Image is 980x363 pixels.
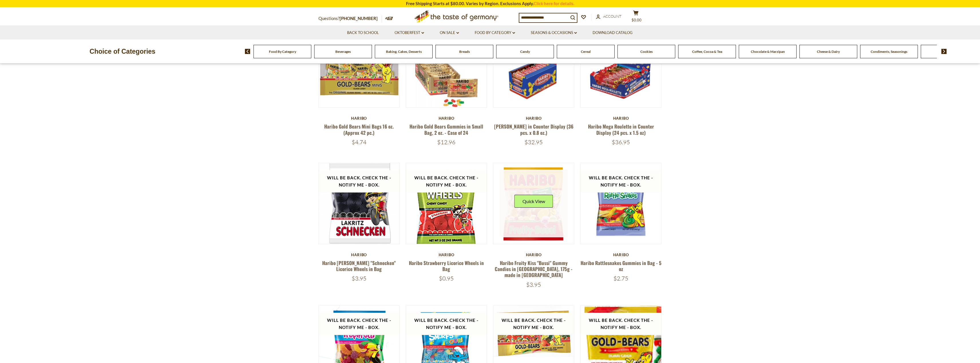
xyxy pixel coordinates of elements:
a: Account [596,13,621,20]
button: $0.00 [627,10,645,25]
a: [PERSON_NAME] in Counter Display (36 pcs. x 0.8 oz.) [494,123,573,136]
a: Breads [459,49,470,54]
span: $36.95 [612,139,630,146]
a: On Sale [440,30,459,36]
a: Back to School [347,30,379,36]
a: Haribo Rattlesnakes Gummies in Bag - 5 oz [581,259,662,272]
span: $4.74 [352,139,367,146]
img: previous arrow [245,49,250,54]
a: Baking, Cakes, Desserts [386,49,422,54]
span: $2.75 [613,275,628,282]
img: Haribo [406,27,487,107]
div: Haribo [493,116,575,121]
a: Cheese & Dairy [817,49,840,54]
a: Food By Category [475,30,515,36]
a: Seasons & Occasions [531,30,577,36]
div: Haribo [318,252,400,257]
span: $32.95 [524,139,543,146]
span: $3.95 [352,275,367,282]
span: $0.95 [439,275,454,282]
div: Haribo [318,116,400,121]
span: $12.96 [437,139,456,146]
img: Haribo [406,163,487,250]
a: Beverages [335,49,351,54]
a: Haribo Gold Bears Gummies in Small Bag, 2 oz. - Case of 24 [409,123,483,136]
img: Haribo [581,163,662,244]
img: Haribo [493,306,574,357]
div: Haribo [406,252,487,257]
a: Oktoberfest [395,30,424,36]
span: $0.00 [631,18,642,22]
a: Haribo Gold Bears Mini Bags 16 oz. (Approx 42 pc.) [324,123,394,136]
a: Chocolate & Marzipan [751,49,785,54]
img: next arrow [941,49,947,54]
div: Haribo [406,116,487,121]
img: Haribo [319,27,400,107]
a: Download Catalog [593,30,633,36]
a: Click here for details. [534,1,574,6]
img: Haribo [493,27,574,107]
a: Haribo Strawberry Licorice Wheels in Bag [409,259,484,272]
a: Coffee, Cocoa & Tea [692,49,722,54]
div: Haribo [493,252,575,257]
a: Food By Category [269,49,296,54]
a: Haribo [PERSON_NAME] "Schnecken" Licorice Wheels in Bag [322,259,396,272]
button: Quick View [514,195,553,208]
a: Haribo Mega Roulette in Counter Display (24 pcs. x 1.5 oz) [588,123,654,136]
img: Haribo [493,163,574,244]
a: Haribo Fruity Kiss "Bussi" Gummy Candies in [GEOGRAPHIC_DATA], 175g - made in [GEOGRAPHIC_DATA] [495,259,573,279]
img: Haribo [319,163,400,244]
a: [PHONE_NUMBER] [340,16,378,21]
span: $3.95 [526,281,541,288]
div: Haribo [580,116,662,121]
span: Account [603,14,621,19]
img: Haribo [581,27,662,107]
p: Questions? [318,15,382,22]
a: Cookies [640,49,653,54]
div: Haribo [580,252,662,257]
a: Cereal [581,49,591,54]
a: Candy [520,49,530,54]
a: Condiments, Seasonings [871,49,907,54]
